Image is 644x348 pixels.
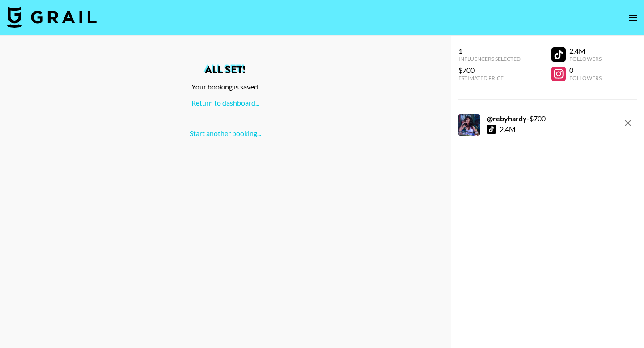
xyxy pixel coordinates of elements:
div: 2.4M [569,47,602,55]
a: Start another booking... [190,129,261,137]
button: remove [619,114,637,132]
div: $700 [458,66,521,75]
div: 1 [458,47,521,55]
div: 0 [569,66,602,75]
div: Followers [569,75,602,81]
div: Estimated Price [458,75,521,81]
strong: @ rebyhardy [487,114,527,123]
h2: All set! [7,64,444,75]
a: Return to dashboard... [191,98,259,107]
div: Influencers Selected [458,55,521,62]
div: Followers [569,55,602,62]
div: 2.4M [500,125,516,134]
div: Your booking is saved. [7,82,444,91]
img: Grail Talent [7,6,97,28]
button: open drawer [624,9,642,27]
div: - $ 700 [487,114,546,123]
